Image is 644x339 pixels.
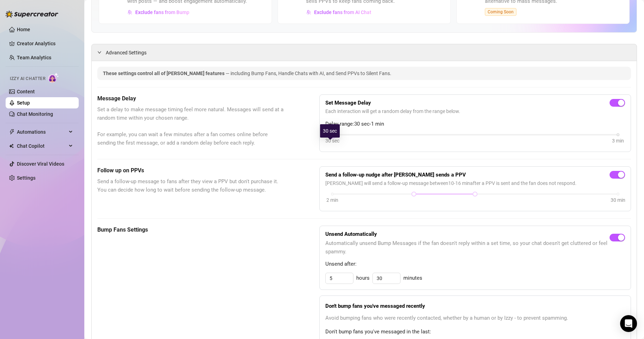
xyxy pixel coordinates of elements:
strong: Set Message Delay [325,100,371,106]
span: Set a delay to make message timing feel more natural. Messages will send at a random time within ... [97,106,284,147]
div: 3 min [612,137,624,145]
a: Setup [17,100,30,106]
span: Unsend after: [325,260,625,268]
span: — including Bump Fans, Handle Chats with AI, and Send PPVs to Silent Fans. [226,71,391,76]
div: 30 sec [320,124,340,138]
img: AI Chatter [48,73,59,83]
span: Exclude fans from Bump [135,9,189,15]
span: Send a follow-up message to fans after they view a PPV but don't purchase it. You can decide how ... [97,178,284,194]
span: [PERSON_NAME] will send a follow-up message between 10 - 16 min after a PPV is sent and the fan d... [325,179,625,187]
img: logo-BBDzfeDw.svg [6,11,58,18]
strong: Send a follow-up nudge after [PERSON_NAME] sends a PPV [325,172,466,178]
span: Advanced Settings [106,49,147,56]
a: Content [17,89,35,94]
span: Coming Soon [485,8,516,16]
a: Chat Monitoring [17,111,53,117]
h5: Bump Fans Settings [97,226,284,234]
a: Discover Viral Videos [17,161,64,167]
h5: Message Delay [97,94,284,103]
span: These settings control all of [PERSON_NAME] features [103,71,226,76]
span: Don't bump fans you've messaged in the last: [325,328,625,336]
a: Team Analytics [17,55,51,60]
a: Home [17,27,30,32]
span: Automatically unsend Bump Messages if the fan doesn't reply within a set time, so your chat doesn... [325,239,610,256]
a: Settings [17,175,35,181]
span: expanded [97,50,102,54]
strong: Don't bump fans you've messaged recently [325,303,425,309]
a: Creator Analytics [17,38,73,49]
div: expanded [97,48,106,56]
span: Each interaction will get a random delay from the range below. [325,107,625,115]
strong: Unsend Automatically [325,231,377,237]
h5: Follow up on PPVs [97,166,284,175]
span: Exclude fans from AI Chat [314,9,371,15]
button: Exclude fans from Bump [127,7,190,18]
div: Open Intercom Messenger [620,315,637,332]
span: hours [356,274,370,282]
div: 2 min [326,196,338,204]
span: Izzy AI Chatter [10,75,45,82]
span: Automations [17,126,67,138]
img: svg%3e [128,10,132,15]
div: 30 sec [325,137,339,145]
img: Chat Copilot [9,144,14,148]
span: Chat Copilot [17,140,67,152]
span: Avoid bumping fans who were recently contacted, whether by a human or by Izzy - to prevent spamming. [325,314,625,323]
button: Exclude fans from AI Chat [306,7,372,18]
span: thunderbolt [9,129,15,135]
span: minutes [403,274,422,282]
img: svg%3e [306,10,311,15]
div: 30 min [611,196,625,204]
span: Delay range: 30 sec - 1 min [325,120,625,128]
